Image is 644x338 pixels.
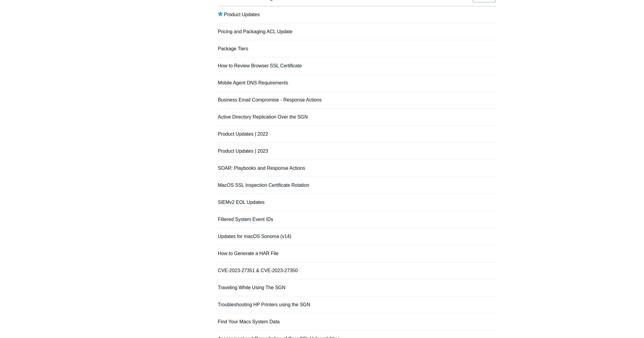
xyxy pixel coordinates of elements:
a: Troubleshooting HP Printers using the SGN [218,302,310,307]
a: Package Tiers [218,46,248,51]
a: SOAR: Playbooks and Response Actions [218,166,305,171]
a: Find Your Macs System Data [218,319,280,324]
a: Product Updates | 2023 [218,148,268,154]
a: Updates for macOS Sonoma (v14) [218,234,291,239]
a: Filtered System Event IDs [218,217,273,222]
a: Traveling While Using The SGN [218,285,286,290]
a: Product Updates [224,12,260,17]
a: Business Email Compromise - Response Actions [218,97,322,102]
a: How to Generate a HAR File [218,251,279,256]
a: Product Updates | 2022 [218,131,268,137]
a: How to Review Browser SSL Certificate [218,63,302,68]
a: Active Directory Replication Over the SGN [218,114,308,119]
a: Mobile Agent DNS Requirements [218,80,288,85]
a: MacOS SSL Inspection Certificate Rotation [218,183,309,188]
a: CVE-2023-27351 & CVE-2023-27350 [218,268,298,273]
svg: Promoted article [218,11,223,16]
a: Pricing and Packaging ACL Update [218,29,293,34]
a: SIEMv2 EOL Updates [218,200,265,205]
